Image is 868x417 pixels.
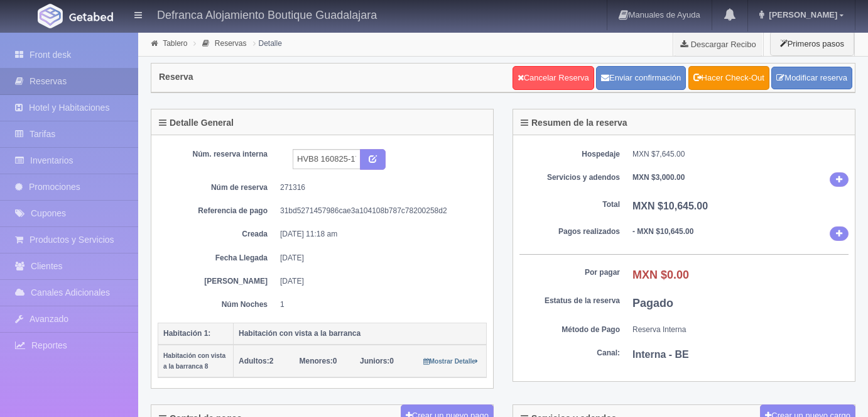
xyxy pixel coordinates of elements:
span: [PERSON_NAME] [766,10,837,19]
dt: [PERSON_NAME] [167,276,268,287]
b: MXN $10,645.00 [632,201,708,211]
small: Habitación con vista a la barranca 8 [163,352,225,370]
dt: Pagos realizados [519,226,620,237]
b: Habitación 1: [163,329,210,338]
dt: Hospedaje [519,149,620,160]
dt: Estatus de la reserva [519,296,620,306]
button: Enviar confirmación [596,66,686,90]
strong: Adultos: [239,357,269,365]
dd: 31bd5271457986cae3a104108b787c78200258d2 [280,206,477,216]
dt: Creada [167,229,268,240]
img: Getabed [69,12,113,21]
dd: [DATE] [280,276,477,287]
dt: Servicios y adendos [519,172,620,183]
button: Primeros pasos [770,31,854,56]
dd: [DATE] [280,253,477,264]
h4: Resumen de la reserva [521,118,627,128]
dt: Método de Pago [519,325,620,335]
dd: [DATE] 11:18 am [280,229,477,240]
strong: Menores: [300,357,333,365]
img: Getabed [38,4,63,28]
span: 0 [360,357,394,365]
dd: 271316 [280,182,477,193]
dt: Núm Noches [167,299,268,310]
th: Habitación con vista a la barranca [234,323,487,345]
dt: Total [519,199,620,210]
h4: Defranca Alojamiento Boutique Guadalajara [157,6,377,22]
strong: Juniors: [360,357,389,365]
a: Modificar reserva [771,67,852,90]
b: MXN $3,000.00 [632,173,685,182]
b: Interna - BE [632,349,689,360]
a: Cancelar Reserva [513,66,594,90]
b: - MXN $10,645.00 [632,227,693,236]
h4: Reserva [159,72,193,82]
a: Descargar Recibo [673,31,763,57]
dd: 1 [280,299,477,310]
span: 2 [239,357,273,365]
dt: Núm de reserva [167,182,268,193]
a: Reservas [215,39,247,48]
dd: MXN $7,645.00 [632,149,849,160]
b: MXN $0.00 [632,269,689,281]
small: Mostrar Detalle [423,358,478,365]
b: Pagado [632,297,673,309]
dt: Fecha Llegada [167,253,268,264]
dt: Por pagar [519,267,620,278]
dd: Reserva Interna [632,325,849,335]
a: Hacer Check-Out [688,66,769,90]
span: 0 [300,357,337,365]
a: Tablero [163,39,187,48]
dt: Núm. reserva interna [167,149,268,160]
h4: Detalle General [159,118,234,128]
a: Mostrar Detalle [423,357,478,365]
dt: Referencia de pago [167,206,268,216]
li: Detalle [250,37,285,49]
dt: Canal: [519,348,620,359]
